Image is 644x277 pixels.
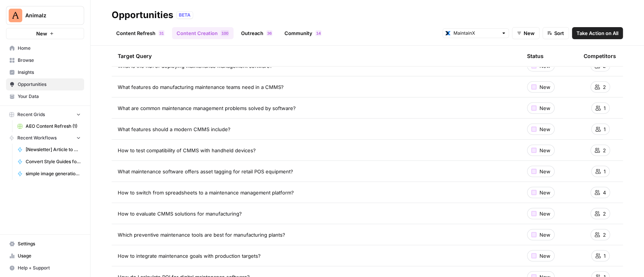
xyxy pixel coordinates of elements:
[18,69,81,76] span: Insights
[572,27,623,39] button: Take Action on All
[453,29,498,37] input: MaintainX
[539,231,550,239] span: New
[6,6,84,25] button: Workspace: Animalz
[6,132,84,144] button: Recent Workflows
[576,29,618,37] span: Take Action on All
[118,147,256,154] span: How to test compatibility of CMMS with handheld devices?
[315,30,321,36] div: 14
[539,210,550,217] span: New
[118,210,242,217] span: How to evaluate CMMS solutions for manufacturing?
[318,30,321,36] span: 4
[14,168,84,180] a: simple image generation nano + gpt
[543,27,569,39] button: Sort
[14,156,84,168] a: Convert Style Guides for LLMs
[14,144,84,156] a: [Newsletter] Article to Newsletter ([PERSON_NAME])
[6,250,84,262] a: Usage
[603,210,606,217] span: 2
[6,109,84,120] button: Recent Grids
[226,30,228,36] span: 0
[269,30,272,36] span: 6
[237,27,277,39] a: Outreach36
[316,30,318,36] span: 1
[118,83,284,91] span: What features do manufacturing maintenance teams need in a CMMS?
[17,111,45,118] span: Recent Grids
[527,46,544,66] div: Status
[17,135,57,141] span: Recent Workflows
[159,30,161,36] span: 3
[118,189,294,196] span: How to switch from spreadsheets to a maintenance management platform?
[604,125,606,133] span: 1
[26,158,81,165] span: Convert Style Guides for LLMs
[112,9,173,21] div: Opportunities
[603,231,606,239] span: 2
[6,78,84,90] a: Opportunities
[280,27,326,39] a: Community14
[25,12,71,19] span: Animalz
[221,30,229,36] div: 100
[603,83,606,91] span: 2
[266,30,272,36] div: 36
[604,252,606,260] span: 1
[267,30,269,36] span: 3
[18,253,81,259] span: Usage
[18,45,81,52] span: Home
[118,125,231,133] span: What features should a modern CMMS include?
[524,29,535,37] span: New
[18,81,81,88] span: Opportunities
[158,30,164,36] div: 31
[539,168,550,175] span: New
[6,90,84,103] a: Your Data
[118,231,285,239] span: Which preventive maintenance tools are best for manufacturing plants?
[161,30,164,36] span: 1
[36,30,47,37] span: New
[604,168,606,175] span: 1
[6,238,84,250] a: Settings
[176,11,193,19] div: BETA
[539,83,550,91] span: New
[512,27,539,39] button: New
[539,147,550,154] span: New
[14,120,84,132] a: AEO Content Refresh (1)
[26,170,81,177] span: simple image generation nano + gpt
[6,66,84,78] a: Insights
[6,54,84,66] a: Browse
[18,93,81,100] span: Your Data
[584,46,616,66] div: Competitors
[539,189,550,196] span: New
[118,252,261,260] span: How to integrate maintenance goals with production targets?
[112,27,169,39] a: Content Refresh31
[118,168,293,175] span: What maintenance software offers asset tagging for retail POS equipment?
[224,30,226,36] span: 0
[6,262,84,274] button: Help + Support
[118,46,515,66] div: Target Query
[221,30,224,36] span: 1
[18,57,81,64] span: Browse
[26,123,81,130] span: AEO Content Refresh (1)
[26,146,81,153] span: [Newsletter] Article to Newsletter ([PERSON_NAME])
[6,42,84,54] a: Home
[539,252,550,260] span: New
[604,104,606,112] span: 1
[554,29,564,37] span: Sort
[18,265,81,271] span: Help + Support
[18,240,81,247] span: Settings
[6,28,84,39] button: New
[118,104,296,112] span: What are common maintenance management problems solved by software?
[9,9,22,22] img: Animalz Logo
[603,147,606,154] span: 2
[172,27,234,39] a: Content Creation100
[539,125,550,133] span: New
[539,104,550,112] span: New
[603,189,606,196] span: 4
